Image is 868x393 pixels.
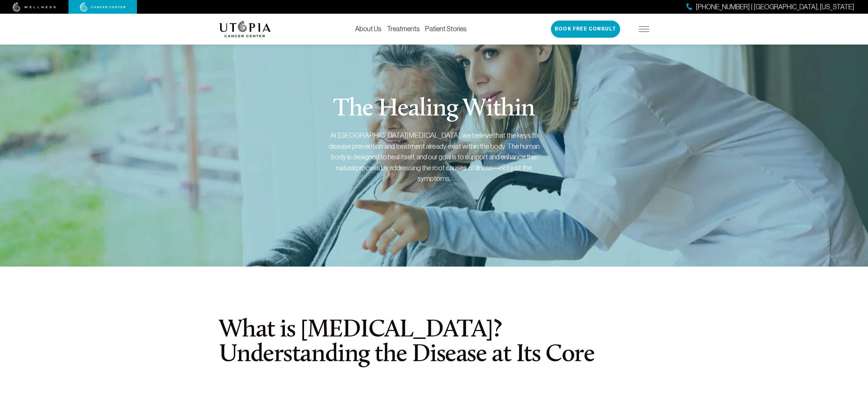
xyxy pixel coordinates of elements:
[687,2,854,12] a: [PHONE_NUMBER] | [GEOGRAPHIC_DATA], [US_STATE]
[551,21,620,38] button: Book Free Consult
[425,25,467,33] a: Patient Stories
[639,26,649,32] img: icon-hamburger
[328,130,540,184] div: At [GEOGRAPHIC_DATA][MEDICAL_DATA], we believe that the keys to disease prevention and treatment ...
[219,21,271,37] img: logo
[219,318,649,367] h1: What is [MEDICAL_DATA]? Understanding the Disease at Its Core
[13,2,56,12] img: wellness
[333,97,535,122] h1: The Healing Within
[355,25,381,33] a: About Us
[696,2,854,12] span: [PHONE_NUMBER] | [GEOGRAPHIC_DATA], [US_STATE]
[387,25,420,33] a: Treatments
[80,2,126,12] img: cancer center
